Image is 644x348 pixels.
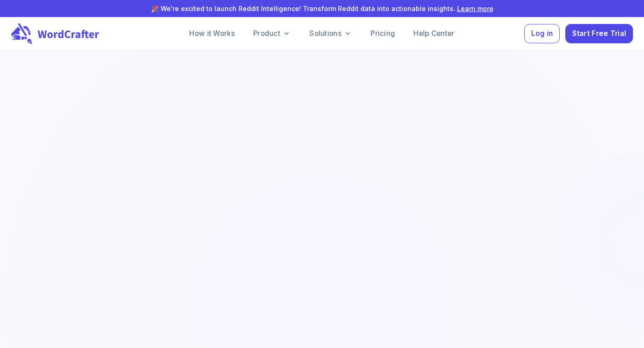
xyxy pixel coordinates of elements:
a: Help Center [406,24,462,43]
a: Learn more [457,5,493,12]
button: Start Free Trial [565,24,633,44]
a: Solutions [302,24,360,43]
p: 🎉 We're excited to launch Reddit Intelligence! Transform Reddit data into actionable insights. [15,4,629,13]
span: Start Free Trial [572,28,627,40]
a: How it Works [182,24,242,43]
span: Log in [531,28,553,40]
a: Product [246,24,298,43]
a: Pricing [363,24,402,43]
button: Log in [524,24,560,44]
